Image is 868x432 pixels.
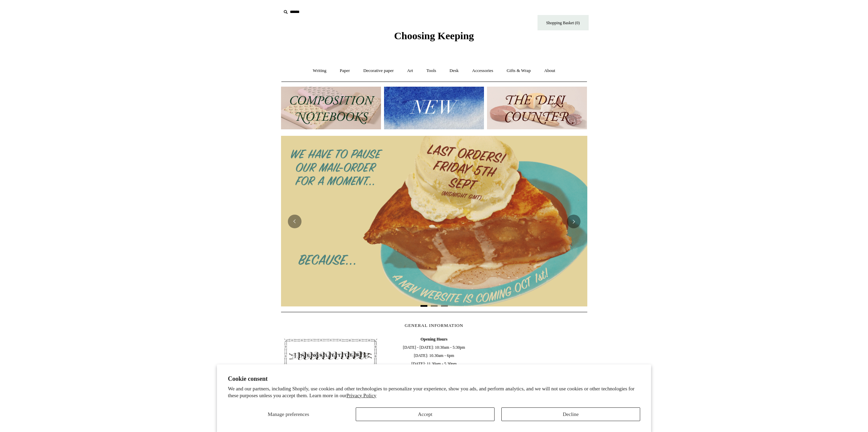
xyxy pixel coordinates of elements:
[228,375,640,383] h2: Cookie consent
[421,305,427,307] button: Page 1
[357,62,400,80] a: Decorative paper
[431,305,438,307] button: Page 2
[443,62,465,80] a: Desk
[281,335,380,377] img: pf-4db91bb9--1305-Newsletter-Button_1200x.jpg
[501,407,640,421] button: Decline
[384,335,483,401] span: [DATE] - [DATE]: 10:30am - 5:30pm [DATE]: 10.30am - 6pm [DATE]: 11.30am - 5.30pm 020 7613 3842
[268,412,309,417] span: Manage preferences
[228,407,349,421] button: Manage preferences
[394,30,474,41] span: Choosing Keeping
[421,337,447,342] b: Opening Hours
[538,62,561,80] a: About
[356,407,495,421] button: Accept
[441,305,448,307] button: Page 3
[288,215,301,228] button: Previous
[347,393,377,398] a: Privacy Policy
[228,386,640,399] p: We and our partners, including Shopify, use cookies and other technologies to personalize your ex...
[334,62,356,80] a: Paper
[466,62,499,80] a: Accessories
[567,215,580,228] button: Next
[281,136,587,306] img: 2025 New Website coming soon.png__PID:95e867f5-3b87-426e-97a5-a534fe0a3431
[420,62,442,80] a: Tools
[538,15,589,30] a: Shopping Basket (0)
[394,35,474,40] a: Choosing Keeping
[500,62,537,80] a: Gifts & Wrap
[405,323,464,328] span: GENERAL INFORMATION
[384,87,484,129] img: New.jpg__PID:f73bdf93-380a-4a35-bcfe-7823039498e1
[401,62,419,80] a: Art
[281,87,381,129] img: 202302 Composition ledgers.jpg__PID:69722ee6-fa44-49dd-a067-31375e5d54ec
[487,87,587,129] img: The Deli Counter
[307,62,333,80] a: Writing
